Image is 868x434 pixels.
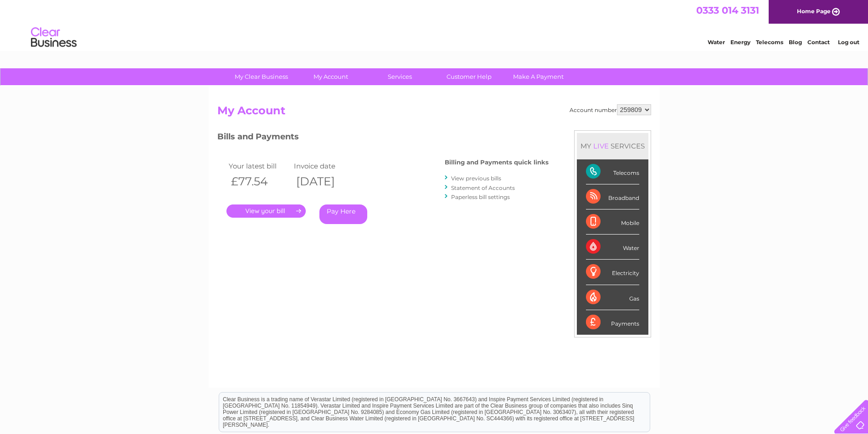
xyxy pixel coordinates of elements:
[451,184,515,191] a: Statement of Accounts
[577,133,648,159] div: MY SERVICES
[730,39,750,46] a: Energy
[292,172,357,191] th: [DATE]
[591,142,611,150] div: LIVE
[226,172,292,191] th: £77.54
[451,175,501,182] a: View previous bills
[586,209,639,235] div: Mobile
[226,160,292,172] td: Your latest bill
[807,39,830,46] a: Contact
[293,68,368,85] a: My Account
[219,5,650,44] div: Clear Business is a trading name of Verastar Limited (registered in [GEOGRAPHIC_DATA] No. 3667643...
[31,24,77,51] img: logo.png
[696,5,759,16] a: 0333 014 3131
[217,104,651,122] h2: My Account
[292,160,357,172] td: Invoice date
[319,204,367,224] a: Pay Here
[362,68,437,85] a: Services
[586,184,639,209] div: Broadband
[451,194,510,200] a: Paperless bill settings
[756,39,783,46] a: Telecoms
[838,39,859,46] a: Log out
[789,39,802,46] a: Blog
[586,310,639,335] div: Payments
[708,39,725,46] a: Water
[224,68,299,85] a: My Clear Business
[431,68,507,85] a: Customer Help
[445,159,549,166] h4: Billing and Payments quick links
[217,130,549,146] h3: Bills and Payments
[570,104,651,115] div: Account number
[586,159,639,184] div: Telecoms
[586,285,639,310] div: Gas
[586,235,639,260] div: Water
[586,260,639,285] div: Electricity
[501,68,576,85] a: Make A Payment
[226,204,306,218] a: .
